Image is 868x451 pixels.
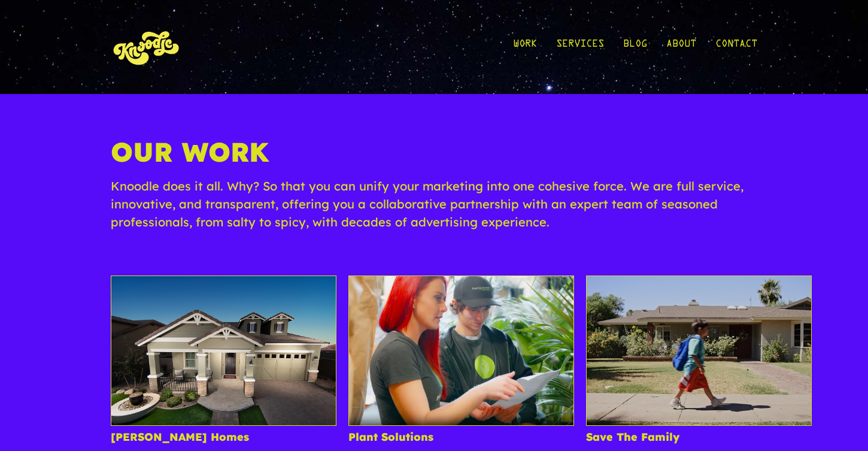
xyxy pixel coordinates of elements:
p: Knoodle does it all. Why? So that you can unify your marketing into one cohesive force. We are fu... [111,177,757,243]
a: Plant Solutions [348,430,433,444]
a: [PERSON_NAME] Homes [111,430,249,444]
img: KnoLogo(yellow) [111,19,183,75]
a: Services [556,19,604,75]
a: About [666,19,696,75]
h1: Our Work [111,136,757,177]
a: Work [513,19,537,75]
a: Contact [715,19,757,75]
a: Blog [623,19,647,75]
a: Save The Family [586,430,679,444]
